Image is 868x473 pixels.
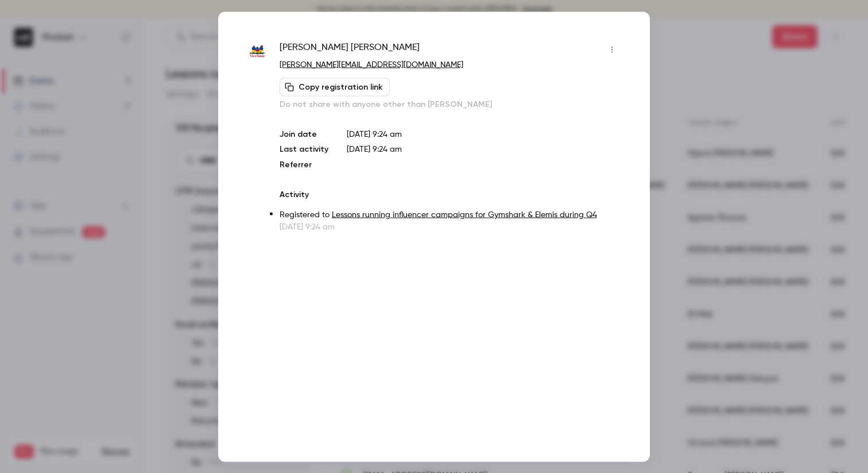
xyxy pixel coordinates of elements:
[280,98,621,110] p: Do not share with anyone other than [PERSON_NAME]
[280,40,420,59] span: [PERSON_NAME] [PERSON_NAME]
[280,221,621,232] p: [DATE] 9:24 am
[280,189,621,200] p: Activity
[280,78,390,96] button: Copy registration link
[280,143,328,155] p: Last activity
[347,145,402,153] span: [DATE] 9:24 am
[280,159,328,170] p: Referrer
[280,128,328,140] p: Join date
[280,209,621,221] p: Registered to
[347,128,621,140] p: [DATE] 9:24 am
[280,60,463,68] a: [PERSON_NAME][EMAIL_ADDRESS][DOMAIN_NAME]
[332,210,597,218] a: Lessons running influencer campaigns for Gymshark & Elemis during Q4
[247,41,268,63] img: viewsonic.com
